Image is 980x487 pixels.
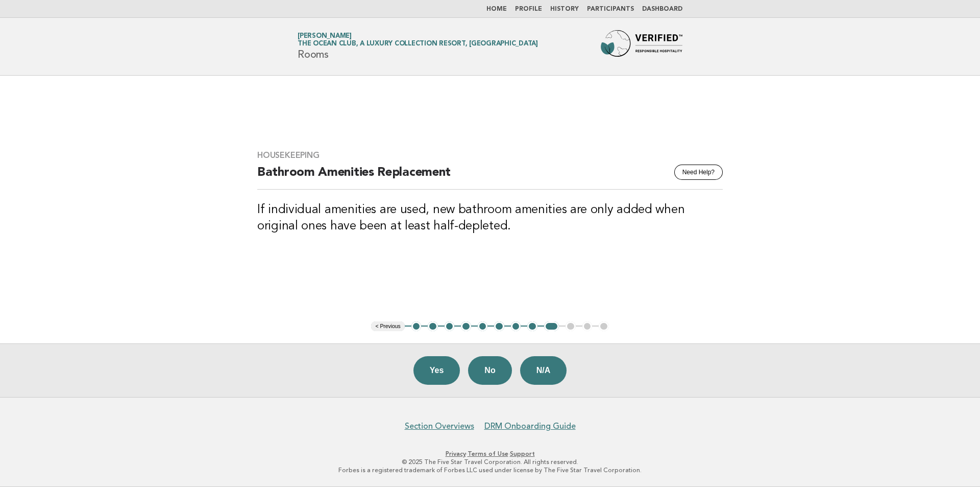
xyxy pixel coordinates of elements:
[257,165,723,190] h2: Bathroom Amenities Replacement
[298,33,538,60] h1: Rooms
[405,421,474,431] a: Section Overviews
[468,356,511,385] button: No
[257,150,723,160] h3: Housekeeping
[510,450,535,457] a: Support
[178,458,802,466] p: © 2025 The Five Star Travel Corporation. All rights reserved.
[446,450,466,457] a: Privacy
[544,321,559,332] button: 9
[298,41,538,48] span: The Ocean Club, a Luxury Collection Resort, [GEOGRAPHIC_DATA]
[520,356,567,385] button: N/A
[642,6,682,12] a: Dashboard
[587,6,634,12] a: Participants
[486,6,507,12] a: Home
[428,321,438,332] button: 2
[484,421,576,431] a: DRM Onboarding Guide
[511,321,521,332] button: 7
[445,321,455,332] button: 3
[298,33,538,47] a: [PERSON_NAME]The Ocean Club, a Luxury Collection Resort, [GEOGRAPHIC_DATA]
[527,321,537,332] button: 8
[674,165,723,180] button: Need Help?
[515,6,542,12] a: Profile
[178,466,802,474] p: Forbes is a registered trademark of Forbes LLC used under license by The Five Star Travel Corpora...
[257,202,723,235] h3: If individual amenities are used, new bathroom amenities are only added when original ones have b...
[494,321,504,332] button: 6
[371,321,404,332] button: < Previous
[413,356,460,385] button: Yes
[178,450,802,458] p: · ·
[411,321,422,332] button: 1
[601,30,682,63] img: Forbes Travel Guide
[550,6,579,12] a: History
[461,321,471,332] button: 4
[478,321,488,332] button: 5
[468,450,508,457] a: Terms of Use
